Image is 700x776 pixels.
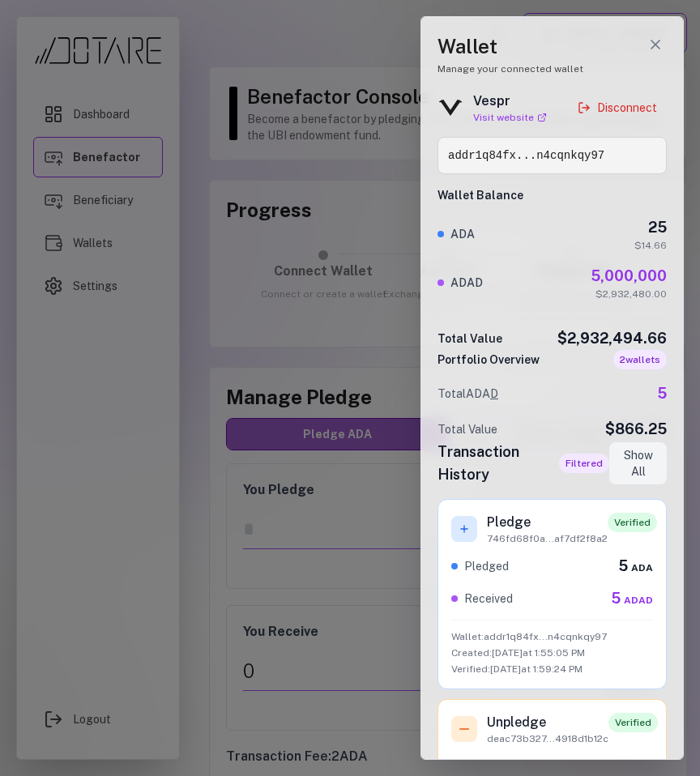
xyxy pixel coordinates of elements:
p: Created: [DATE] at 1:55:05 PM [451,646,653,659]
span: ADA [631,562,653,573]
div: 5 [618,555,653,578]
p: deac73b327...4918d1b12c [487,732,608,745]
img: Vespr logo [437,100,463,115]
span: Total Value [437,421,497,437]
div: 5,000,000 [591,265,667,288]
h3: Portfolio Overview [437,352,540,368]
h4: Wallet Balance [437,187,667,203]
span: ADAD [624,595,653,606]
span: Pledged [464,558,509,574]
div: Vespr [473,92,547,111]
span: $866.25 [605,418,667,441]
span: Verified [608,713,658,732]
h3: Pledge [487,513,608,532]
span: Total Value [437,330,502,347]
span: ADAD [450,275,483,291]
p: 746fd68f0a...af7df2f8a2 [487,532,608,545]
span: ADA [466,387,498,400]
span: Received [464,591,513,607]
span: Filtered [559,454,609,473]
p: Wallet: addr1q84fx...n4cqnkqy97 [451,630,653,643]
span: 2 wallet s [613,350,667,369]
button: addr1q84fx...n4cqnkqy97 [437,137,667,174]
span: ADA [450,226,475,242]
button: Close wallet drawer [644,33,667,56]
h1: Wallet [437,33,667,59]
span: Verified [608,513,657,532]
div: 25 [634,216,667,239]
span: Total [437,386,498,402]
p: Manage your connected wallet [437,62,667,75]
button: Disconnect [568,93,667,122]
span: $2,932,494.66 [557,327,667,350]
span: Unpledged [464,758,522,774]
div: $14.66 [634,239,667,252]
div: $2,932,480.00 [591,288,667,301]
h2: Transaction History [437,441,549,486]
span: D [490,387,498,400]
h3: Unpledge [487,713,608,732]
div: 5 [611,587,653,610]
p: Verified: [DATE] at 1:59:24 PM [451,663,653,676]
button: Show All [609,442,667,484]
span: 5 [657,382,667,405]
a: Visit website [473,111,547,124]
